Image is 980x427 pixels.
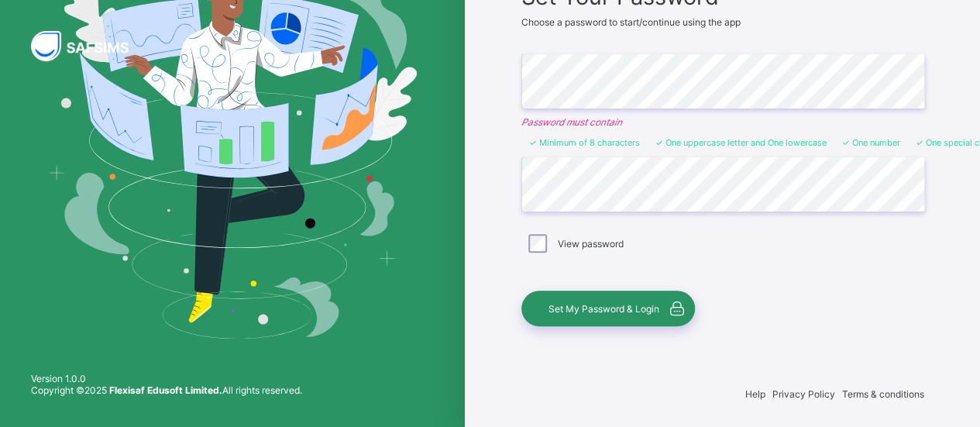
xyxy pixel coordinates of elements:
span: Choose a password to start/continue using the app [521,16,741,28]
span: Terms & conditions [842,388,924,400]
span: Help [745,388,765,400]
label: View password [558,238,624,250]
span: Set My Password & Login [548,303,659,315]
strong: Flexisaf Edusoft Limited. [109,384,222,396]
li: One number [842,137,900,148]
span: Privacy Policy [772,388,835,400]
img: SAFSIMS Logo [31,31,147,61]
li: One uppercase letter and One lowercase [655,137,827,148]
li: Minimum of 8 characters [529,137,640,148]
em: Password must contain [521,116,924,128]
span: Version 1.0.0 [31,373,302,384]
span: Copyright © 2025 All rights reserved. [31,384,302,396]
